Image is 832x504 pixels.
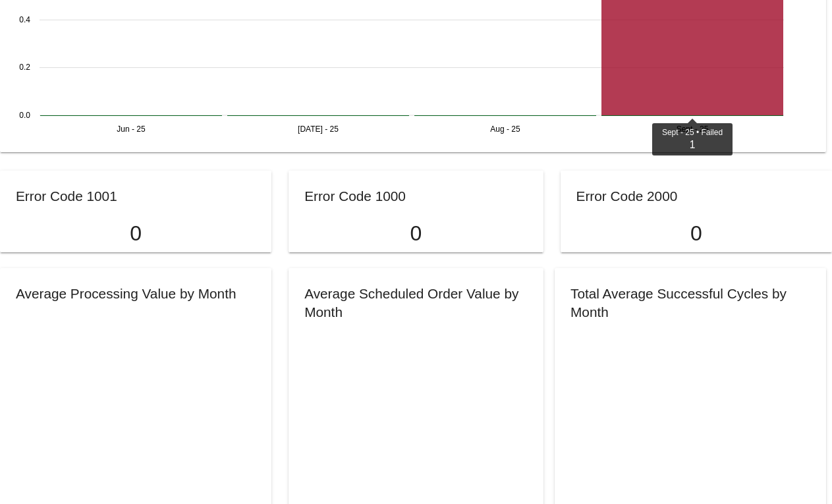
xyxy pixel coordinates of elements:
text: [DATE] - 25 [298,125,339,134]
p: 0 [576,221,816,246]
text: 0.2 [19,63,30,72]
text: Jun - 25 [117,125,146,134]
h2: Error Code 1001 [16,188,117,204]
h2: Total Average Successful Cycles by Month [570,286,787,320]
h2: Average Scheduled Order Value by Month [304,286,518,320]
text: Sept - 25 [677,125,709,134]
p: 0 [304,221,528,246]
text: 0.4 [19,15,30,24]
text: Aug - 25 [490,125,520,134]
h2: Average Processing Value by Month [16,286,236,301]
h2: Error Code 2000 [576,188,678,204]
text: 0.0 [19,111,30,120]
p: 0 [16,221,256,246]
h2: Error Code 1000 [304,188,406,204]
